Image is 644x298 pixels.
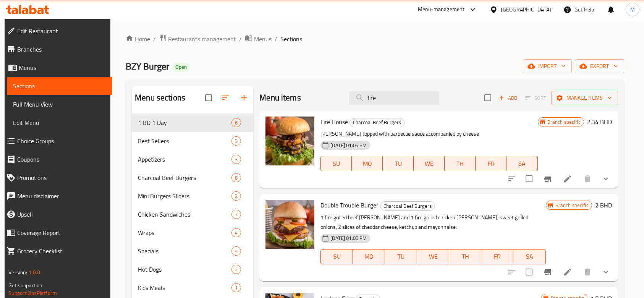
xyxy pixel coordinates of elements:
span: BZY Burger [126,58,169,75]
div: items [231,265,241,274]
button: TU [385,249,417,264]
img: Double Trouble Burger [265,200,314,249]
span: Add item [496,92,520,104]
span: Select section first [520,92,551,104]
button: delete [578,263,597,281]
span: 1.0.0 [29,267,40,277]
div: Wraps4 [132,223,253,242]
button: export [575,59,624,73]
span: Open [172,64,190,70]
span: Branches [17,45,106,54]
span: Menus [19,63,106,72]
span: Sort sections [217,89,235,107]
a: Coupons [0,150,112,168]
span: Add [498,94,518,102]
span: export [581,62,618,71]
span: 2 [232,193,241,200]
span: Coupons [17,155,106,164]
a: Upsell [0,205,112,223]
div: items [231,191,241,201]
li: / [239,34,242,44]
h2: Menu items [259,92,301,104]
div: items [231,246,241,256]
span: TU [388,251,414,262]
span: 4 [232,248,241,255]
span: 6 [232,119,241,126]
div: items [231,210,241,219]
button: Add section [235,89,253,107]
span: Edit Restaurant [17,26,106,36]
span: Restaurants management [168,34,236,44]
h6: 2.34 BHD [587,117,612,127]
span: WE [417,158,442,169]
div: Specials4 [132,242,253,260]
span: Promotions [17,173,106,182]
button: MO [352,156,383,171]
span: MO [356,251,382,262]
a: Promotions [0,168,112,187]
span: FR [484,251,510,262]
span: Appetizers [138,155,231,164]
p: 1 fire grilled beef [PERSON_NAME] and 1 fire grilled chicken [PERSON_NAME], sweet grilled onions,... [320,213,545,232]
div: items [231,118,241,127]
div: 1 BD 1 Day6 [132,113,253,132]
input: search [349,91,439,105]
button: FR [476,156,506,171]
a: Edit menu item [563,267,572,277]
span: [DATE] 01:05 PM [327,142,370,149]
button: import [523,59,572,73]
a: Choice Groups [0,132,112,150]
span: Specials [138,246,231,256]
span: Branch specific [544,118,584,126]
span: Select to update [521,171,537,187]
span: Edit Menu [13,118,106,127]
div: Chicken Sandwiches [138,210,231,219]
button: SA [513,249,545,264]
button: SU [320,249,353,264]
span: Get support on: [8,280,44,290]
button: SU [320,156,352,171]
a: Coverage Report [0,223,112,242]
span: WE [420,251,446,262]
a: Grocery Checklist [0,242,112,260]
button: Add [496,92,520,104]
span: Charcoal Beef Burgers [350,118,404,127]
a: Menus [245,34,272,44]
img: Fire House [265,117,314,165]
button: SA [506,156,537,171]
span: Manage items [557,93,612,103]
div: items [231,173,241,182]
div: Appetizers3 [132,150,253,168]
a: Edit menu item [563,174,572,183]
a: Menus [0,58,112,77]
span: import [529,62,566,71]
a: Home [126,34,150,44]
div: items [231,228,241,237]
a: Edit Menu [7,113,112,132]
h6: 2 BHD [595,200,612,211]
div: Best Sellers3 [132,132,253,150]
div: 1 BD 1 Day [138,118,231,127]
div: Kids Meals1 [132,279,253,297]
span: MO [355,158,380,169]
span: SU [324,158,349,169]
a: Restaurants management [159,34,236,44]
button: FR [481,249,513,264]
span: Full Menu View [13,100,106,109]
span: Grocery Checklist [17,246,106,256]
span: Kids Meals [138,283,231,292]
div: items [231,283,241,292]
button: sort-choices [503,263,521,281]
span: 3 [232,138,241,145]
a: Menu disclaimer [0,187,112,205]
button: WE [414,156,445,171]
span: Double Trouble Burger [320,199,379,211]
div: Hot Dogs [138,265,231,274]
span: Best Sellers [138,136,231,146]
div: Chicken Sandwiches7 [132,205,253,223]
h2: Menu sections [135,92,185,104]
div: Mini Burgers Sliders [138,191,231,201]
